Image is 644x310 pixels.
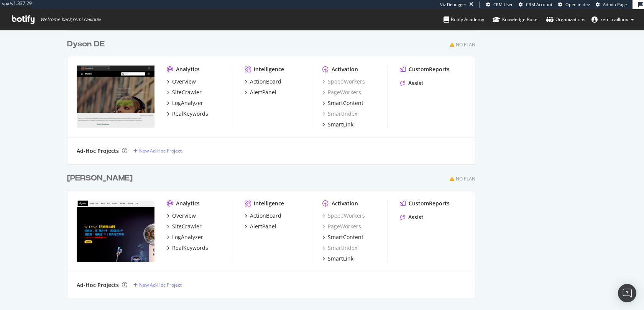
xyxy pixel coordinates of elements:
[603,2,627,7] span: Admin Page
[250,212,281,220] div: ActionBoard
[328,233,363,241] div: SmartContent
[133,282,182,288] a: New Ad-Hoc Project
[167,99,203,107] a: LogAnalyzer
[322,89,361,96] a: PageWorkers
[77,147,119,155] div: Ad-Hoc Projects
[546,9,585,30] a: Organizations
[328,121,353,128] div: SmartLink
[493,2,513,7] span: CRM User
[601,16,628,23] span: remi.cailloux
[444,9,484,30] a: Botify Academy
[139,282,182,288] div: New Ad-Hoc Project
[77,281,119,289] div: Ad-Hoc Projects
[493,9,537,30] a: Knowledge Base
[400,79,424,87] a: Assist
[322,121,353,128] a: SmartLink
[139,148,182,154] div: New Ad-Hoc Project
[456,41,475,48] div: No Plan
[172,78,196,85] div: Overview
[328,255,353,262] div: SmartLink
[322,255,353,262] a: SmartLink
[176,200,200,207] div: Analytics
[172,212,196,220] div: Overview
[172,89,202,96] div: SiteCrawler
[250,89,276,96] div: AlertPanel
[322,244,357,252] a: SmartIndex
[254,200,284,207] div: Intelligence
[167,233,203,241] a: LogAnalyzer
[167,223,202,230] a: SiteCrawler
[77,66,154,128] img: dyson.de
[408,213,424,221] div: Assist
[440,2,468,8] div: Viz Debugger:
[167,78,196,85] a: Overview
[596,2,627,8] a: Admin Page
[245,78,281,85] a: ActionBoard
[77,200,154,262] img: dyson.tw
[400,213,424,221] a: Assist
[565,2,590,7] span: Open in dev
[322,99,363,107] a: SmartContent
[245,223,276,230] a: AlertPanel
[558,2,590,8] a: Open in dev
[250,223,276,230] div: AlertPanel
[167,244,208,252] a: RealKeywords
[250,78,281,85] div: ActionBoard
[546,16,585,23] div: Organizations
[493,16,537,23] div: Knowledge Base
[67,39,108,50] a: Dyson DE
[172,244,208,252] div: RealKeywords
[526,2,552,7] span: CRM Account
[456,176,475,182] div: No Plan
[67,173,133,184] div: [PERSON_NAME]
[409,200,450,207] div: CustomReports
[322,110,357,118] a: SmartIndex
[40,16,101,23] span: Welcome back, remi.cailloux !
[519,2,552,8] a: CRM Account
[67,173,136,184] a: [PERSON_NAME]
[408,79,424,87] div: Assist
[172,99,203,107] div: LogAnalyzer
[585,13,640,26] button: remi.cailloux
[245,212,281,220] a: ActionBoard
[245,89,276,96] a: AlertPanel
[486,2,513,8] a: CRM User
[409,66,450,73] div: CustomReports
[167,212,196,220] a: Overview
[322,223,361,230] a: PageWorkers
[167,89,202,96] a: SiteCrawler
[444,16,484,23] div: Botify Academy
[176,66,200,73] div: Analytics
[172,110,208,118] div: RealKeywords
[254,66,284,73] div: Intelligence
[167,110,208,118] a: RealKeywords
[618,284,636,302] div: Open Intercom Messenger
[172,233,203,241] div: LogAnalyzer
[133,148,182,154] a: New Ad-Hoc Project
[332,200,358,207] div: Activation
[322,78,365,85] a: SpeedWorkers
[328,99,363,107] div: SmartContent
[67,39,105,50] div: Dyson DE
[400,200,450,207] a: CustomReports
[322,233,363,241] a: SmartContent
[400,66,450,73] a: CustomReports
[332,66,358,73] div: Activation
[322,212,365,220] a: SpeedWorkers
[172,223,202,230] div: SiteCrawler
